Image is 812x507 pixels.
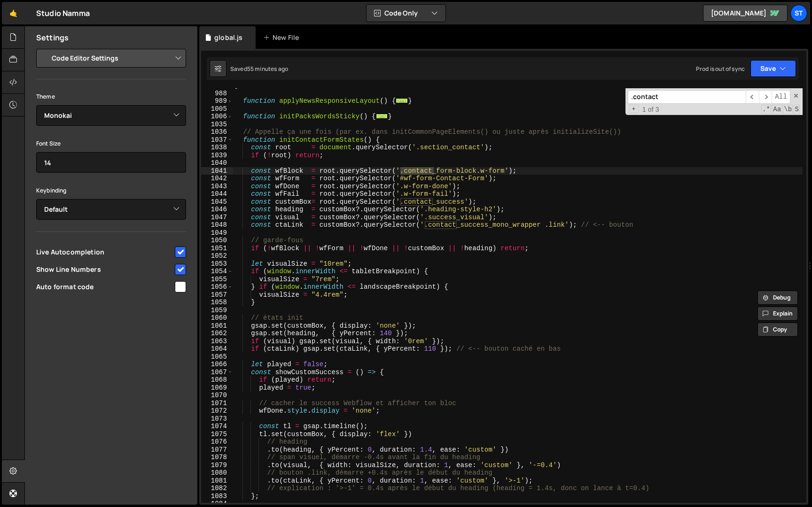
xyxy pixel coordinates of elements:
[201,136,233,144] div: 1037
[757,291,798,305] button: Debug
[201,322,233,330] div: 1061
[201,229,233,237] div: 1049
[201,384,233,392] div: 1069
[201,338,233,346] div: 1063
[639,106,663,114] span: 1 of 3
[746,90,759,104] span: ​
[36,92,55,101] label: Theme
[201,407,233,415] div: 1072
[201,345,233,353] div: 1064
[2,2,25,24] a: 🤙
[201,453,233,461] div: 1078
[36,282,173,292] span: Auto format code
[201,399,233,407] div: 1071
[201,369,233,376] div: 1067
[201,283,233,291] div: 1056
[201,144,233,152] div: 1038
[201,198,233,206] div: 1045
[201,252,233,260] div: 1052
[628,90,746,104] input: Search for
[201,430,233,438] div: 1075
[36,8,90,19] div: Studio Namma
[201,484,233,492] div: 1082
[367,5,445,22] button: Code Only
[201,183,233,191] div: 1043
[201,314,233,322] div: 1060
[703,5,788,22] a: [DOMAIN_NAME]
[201,422,233,430] div: 1074
[247,65,288,73] div: 55 minutes ago
[759,90,772,104] span: ​
[783,105,793,114] span: Whole Word Search
[201,245,233,253] div: 1051
[201,237,233,245] div: 1050
[201,128,233,136] div: 1036
[201,492,233,500] div: 1083
[750,60,796,77] button: Save
[201,299,233,307] div: 1058
[757,323,798,337] button: Copy
[36,186,67,195] label: Keybinding
[376,114,388,119] span: ...
[201,214,233,222] div: 1047
[201,461,233,469] div: 1079
[201,221,233,229] div: 1048
[201,376,233,384] div: 1068
[201,291,233,299] div: 1057
[201,90,233,98] div: 988
[201,167,233,175] div: 1041
[201,260,233,268] div: 1053
[794,105,800,114] span: Search In Selection
[201,159,233,167] div: 1040
[201,438,233,446] div: 1076
[772,105,782,114] span: CaseSensitive Search
[790,5,807,22] a: St
[201,330,233,338] div: 1062
[629,105,639,114] span: Toggle Replace mode
[36,265,173,274] span: Show Line Numbers
[201,206,233,214] div: 1046
[201,392,233,399] div: 1070
[36,247,173,257] span: Live Autocompletion
[757,307,798,321] button: Explain
[201,469,233,477] div: 1080
[201,175,233,183] div: 1042
[201,121,233,129] div: 1035
[201,152,233,160] div: 1039
[201,105,233,113] div: 1005
[201,446,233,454] div: 1077
[696,65,745,73] div: Prod is out of sync
[201,113,233,121] div: 1006
[201,97,233,105] div: 989
[761,105,771,114] span: RegExp Search
[201,276,233,284] div: 1055
[214,33,242,42] div: global.js
[772,90,790,104] span: Alt-Enter
[201,353,233,361] div: 1065
[36,32,69,43] h2: Settings
[201,268,233,276] div: 1054
[201,361,233,369] div: 1066
[201,477,233,485] div: 1081
[201,190,233,198] div: 1044
[230,65,288,73] div: Saved
[396,98,408,103] span: ...
[36,139,61,148] label: Font Size
[201,307,233,315] div: 1059
[263,33,303,42] div: New File
[201,415,233,423] div: 1073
